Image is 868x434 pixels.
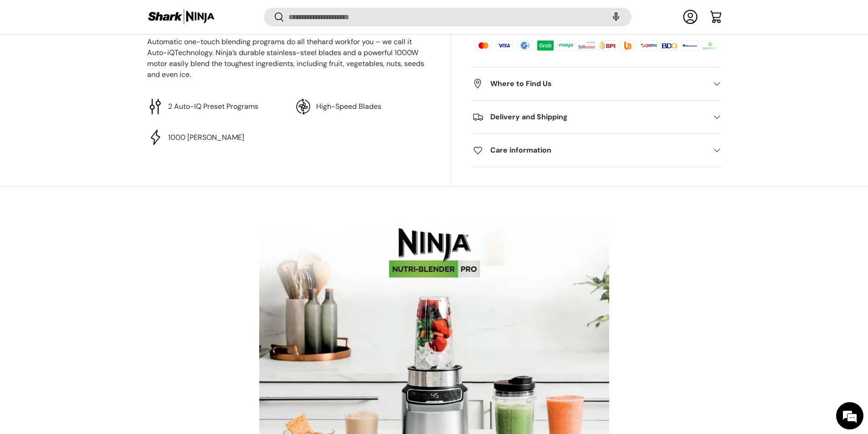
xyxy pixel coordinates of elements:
[147,48,424,79] span: Technology. Ninja’s durable stainless-steel blades and a powerful 1000W motor easily blend the to...
[318,37,351,46] span: hard work
[618,39,638,52] img: ubp
[680,39,700,52] img: metrobank
[473,145,706,156] h2: Care information
[473,101,721,134] summary: Delivery and Shipping
[316,101,381,112] p: High-Speed Blades
[147,37,318,46] span: Automatic one-touch blending programs do all the
[149,5,171,26] div: Minimize live chat window
[53,115,126,207] span: We're online!
[473,134,721,167] summary: Care information
[515,39,535,52] img: gcash
[597,39,617,52] img: bpi
[473,79,706,90] h2: Where to Find Us
[601,7,631,27] speech-search-button: Search by voice
[473,39,493,52] img: master
[168,101,258,112] p: 2 Auto-IQ Preset Programs
[473,112,706,123] h2: Delivery and Shipping
[659,39,679,52] img: bdo
[577,39,597,52] img: billease
[494,39,514,52] img: visa
[535,39,555,52] img: grabpay
[638,39,658,52] img: qrph
[168,132,244,143] p: 1000 [PERSON_NAME]
[5,249,174,281] textarea: Type your message and hit 'Enter'
[700,39,720,52] img: landbank
[473,68,721,101] summary: Where to Find Us
[147,8,216,26] img: Shark Ninja Philippines
[556,39,576,52] img: maya
[47,51,153,63] div: Chat with us now
[167,48,175,57] span: iQ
